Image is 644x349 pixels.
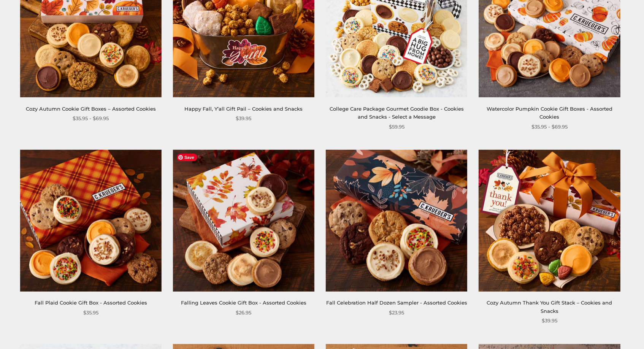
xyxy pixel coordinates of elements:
a: Fall Plaid Cookie Gift Box - Assorted Cookies [35,300,147,306]
a: Cozy Autumn Cookie Gift Boxes – Assorted Cookies [26,106,156,112]
span: $35.95 [83,309,98,317]
span: $35.95 - $69.95 [531,123,568,131]
a: Happy Fall, Y’all Gift Pail – Cookies and Snacks [184,106,303,112]
span: $35.95 - $69.95 [73,114,109,122]
img: Fall Plaid Cookie Gift Box - Assorted Cookies [20,150,161,291]
img: Fall Celebration Half Dozen Sampler - Assorted Cookies [326,150,467,291]
span: $59.95 [389,123,404,131]
a: Fall Celebration Half Dozen Sampler - Assorted Cookies [326,300,467,306]
a: Cozy Autumn Thank You Gift Stack – Cookies and Snacks [487,300,612,314]
a: College Care Package Gourmet Goodie Box - Cookies and Snacks - Select a Message [330,106,464,120]
img: Cozy Autumn Thank You Gift Stack – Cookies and Snacks [479,150,620,291]
a: Falling Leaves Cookie Gift Box - Assorted Cookies [181,300,306,306]
span: Save [177,154,197,161]
span: $39.95 [542,317,557,325]
span: $39.95 [236,114,251,122]
span: $26.95 [236,309,251,317]
span: $23.95 [389,309,404,317]
img: Falling Leaves Cookie Gift Box - Assorted Cookies [173,150,314,291]
a: Watercolor Pumpkin Cookie Gift Boxes - Assorted Cookies [487,106,612,120]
